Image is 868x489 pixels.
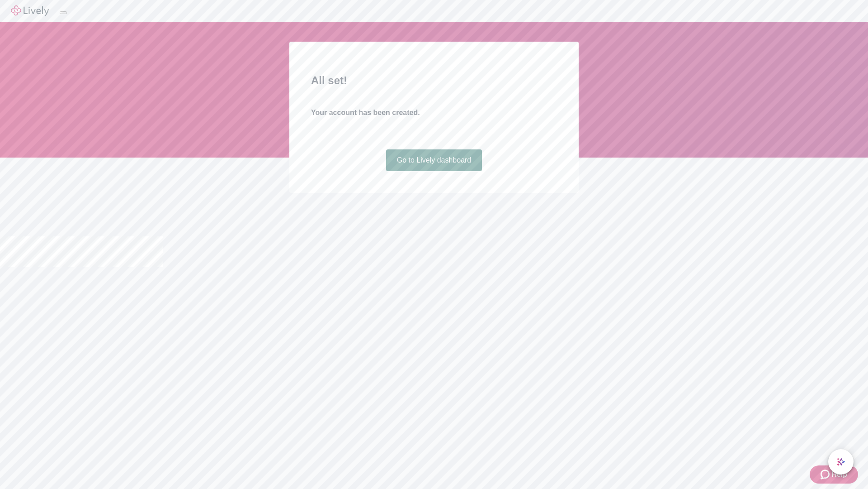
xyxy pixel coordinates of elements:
[836,457,845,466] svg: Lively AI Assistant
[386,149,482,171] a: Go to Lively dashboard
[11,5,49,16] img: Lively
[831,469,847,480] span: Help
[311,107,557,118] h4: Your account has been created.
[60,11,67,14] button: Log out
[821,469,831,480] svg: Zendesk support icon
[810,465,858,484] button: Zendesk support iconHelp
[311,72,557,89] h2: All set!
[828,449,854,475] button: chat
